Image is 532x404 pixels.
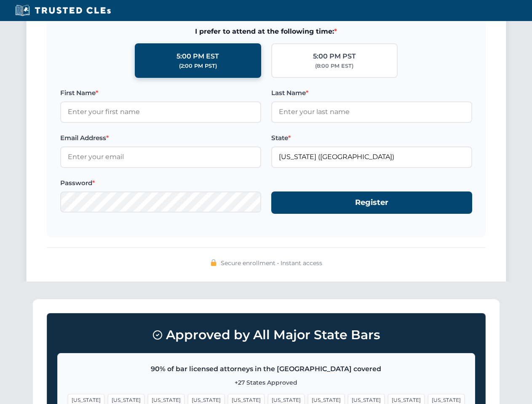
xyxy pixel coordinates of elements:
[60,101,261,122] input: Enter your first name
[60,178,261,188] label: Password
[68,364,465,375] p: 90% of bar licensed attorneys in the [GEOGRAPHIC_DATA] covered
[271,88,472,98] label: Last Name
[271,101,472,122] input: Enter your last name
[271,191,472,214] button: Register
[271,133,472,143] label: State
[60,146,261,167] input: Enter your email
[271,146,472,167] input: Florida (FL)
[221,258,322,268] span: Secure enrollment • Instant access
[60,26,472,37] span: I prefer to attend at the following time:
[313,51,356,62] div: 5:00 PM PST
[176,51,219,62] div: 5:00 PM EST
[60,133,261,143] label: Email Address
[13,4,113,17] img: Trusted CLEs
[57,324,475,346] h3: Approved by All Major State Bars
[60,88,261,98] label: First Name
[210,259,217,266] img: 🔒
[68,378,465,387] p: +27 States Approved
[179,62,217,70] div: (2:00 PM PST)
[315,62,353,70] div: (8:00 PM EST)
